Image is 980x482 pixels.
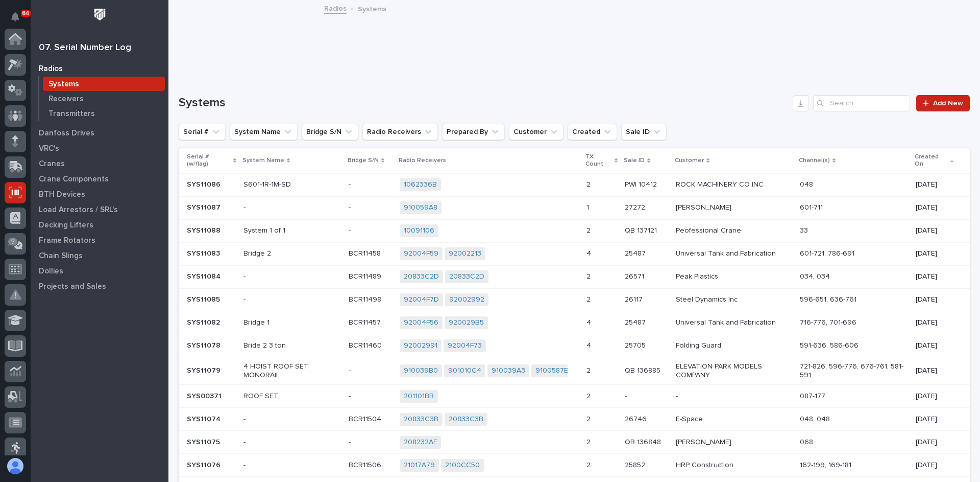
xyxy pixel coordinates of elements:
a: Systems [39,77,168,91]
p: ROOF SET [243,392,340,401]
p: [DATE] [916,341,953,350]
button: Bridge S/N [302,124,358,140]
p: Decking Lifters [39,221,93,230]
p: - [243,295,340,304]
img: Workspace Logo [90,5,109,24]
p: Radios [39,64,63,74]
button: Customer [509,124,563,140]
p: 25852 [625,459,647,470]
p: SYS11082 [187,316,222,327]
a: 10091106 [404,226,434,235]
button: Created [568,124,617,140]
p: - [349,364,353,375]
a: BTH Devices [31,187,168,202]
p: 2 [586,270,593,281]
p: 27272 [625,201,647,212]
p: BCR11504 [349,413,383,424]
p: [DATE] [916,318,953,327]
a: 92002991 [404,341,437,350]
p: Transmitters [48,109,95,119]
p: Load Arrestors / SRL's [39,205,118,215]
a: Crane Components [31,171,168,187]
p: [DATE] [916,249,953,258]
p: Folding Guard [676,341,792,350]
p: [PERSON_NAME] [676,203,792,212]
a: Dollies [31,263,168,279]
p: 4 [586,247,593,258]
a: 92004F56 [404,318,438,327]
p: SYS11083 [187,247,222,258]
p: Universal Tank and Fabrication [676,249,792,258]
p: - [349,178,353,189]
a: Add New [916,95,970,111]
p: BCR11457 [349,316,383,327]
a: 910039B0 [404,366,438,375]
a: 92004F7D [404,295,439,304]
p: Dollies [39,267,63,276]
p: Systems [358,3,386,14]
p: 64 [22,10,29,17]
p: ELEVATION PARK MODELS COMPANY [676,362,792,380]
p: QB 136848 [625,436,663,447]
tr: SYS00371SYS00371 ROOF SET-- 201101BB 22 -- -087-177[DATE] [179,385,970,408]
tr: SYS11075SYS11075 --- 208232AF 22 QB 136848QB 136848 [PERSON_NAME]068[DATE] [179,431,970,454]
p: Projects and Sales [39,282,106,291]
p: QB 137121 [625,224,659,235]
a: 92004F59 [404,249,438,258]
p: 087-177 [800,392,908,401]
a: 1062336B [404,180,437,189]
a: Projects and Sales [31,279,168,294]
p: 601-711 [800,203,908,212]
input: Search [813,95,910,111]
p: SYS11087 [187,201,223,212]
a: Danfoss Drives [31,125,168,141]
p: Systems [48,80,79,89]
h1: Systems [179,96,789,110]
button: Notifications [5,6,26,28]
p: 2 [586,178,593,189]
button: Radio Receivers [362,124,438,140]
p: - [243,415,340,424]
tr: SYS11085SYS11085 -BCR11498BCR11498 92004F7D 92002992 22 2611726117 Steel Dynamics Inc596-651, 636... [179,288,970,311]
a: 20833C2D [404,272,439,281]
tr: SYS11087SYS11087 --- 910059A8 11 2727227272 [PERSON_NAME]601-711[DATE] [179,196,970,219]
p: 1 [586,201,591,212]
a: Cranes [31,156,168,171]
p: 2 [586,459,593,470]
p: Peofessional Crane [676,226,792,235]
p: Danfoss Drives [39,129,94,138]
p: 716-776, 701-696 [800,318,908,327]
p: [DATE] [916,392,953,401]
p: Serial # (w/flag) [187,151,231,170]
p: 33 [800,226,908,235]
tr: SYS11083SYS11083 Bridge 2BCR11458BCR11458 92004F59 92002213 44 2548725487 Universal Tank and Fabr... [179,242,970,265]
p: Bridge 2 [243,249,340,258]
a: Frame Rotators [31,233,168,248]
a: 92002213 [449,249,481,258]
p: Created On [915,151,948,170]
a: 910039A3 [492,366,525,375]
p: 2 [586,364,593,375]
tr: SYS11079SYS11079 4 HOIST ROOF SET MONORAIL-- 910039B0 901010C4 910039A3 9100587E 22 QB 136885QB 1... [179,357,970,385]
p: - [625,390,629,401]
p: SYS11088 [187,224,223,235]
p: [DATE] [916,415,953,424]
p: 048, 048 [800,415,908,424]
p: [DATE] [916,272,953,281]
p: VRC's [39,144,59,153]
p: Crane Components [39,175,109,184]
p: System 1 of 1 [243,226,340,235]
div: Notifications64 [13,12,26,29]
p: BTH Devices [39,190,85,199]
p: 591-636, 586-606 [800,341,908,350]
p: 596-651, 636-761 [800,295,908,304]
p: - [349,436,353,447]
p: Peak Plastics [676,272,792,281]
p: S601-1R-1M-SD [243,180,340,189]
tr: SYS11088SYS11088 System 1 of 1-- 10091106 22 QB 137121QB 137121 Peofessional Crane33[DATE] [179,219,970,242]
p: - [676,392,792,401]
a: 208232AF [404,438,437,447]
a: 9100587E [535,366,568,375]
div: 07. Serial Number Log [39,42,131,54]
a: 20833C3B [449,415,483,424]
